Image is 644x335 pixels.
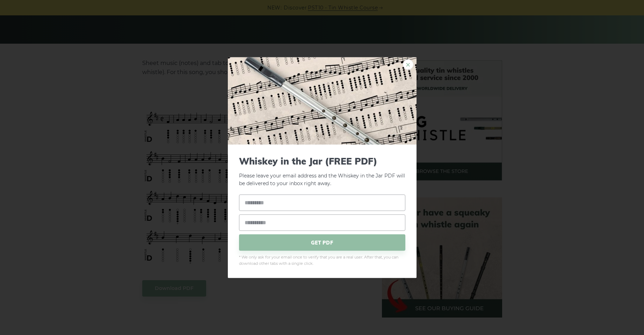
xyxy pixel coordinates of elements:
span: Whiskey in the Jar (FREE PDF) [239,155,405,166]
p: Please leave your email address and the Whiskey in the Jar PDF will be delivered to your inbox ri... [239,155,405,188]
a: × [403,59,413,70]
span: GET PDF [239,234,405,251]
img: Tin Whistle Tab Preview [228,57,417,144]
span: * We only ask for your email once to verify that you are a real user. After that, you can downloa... [239,254,405,267]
